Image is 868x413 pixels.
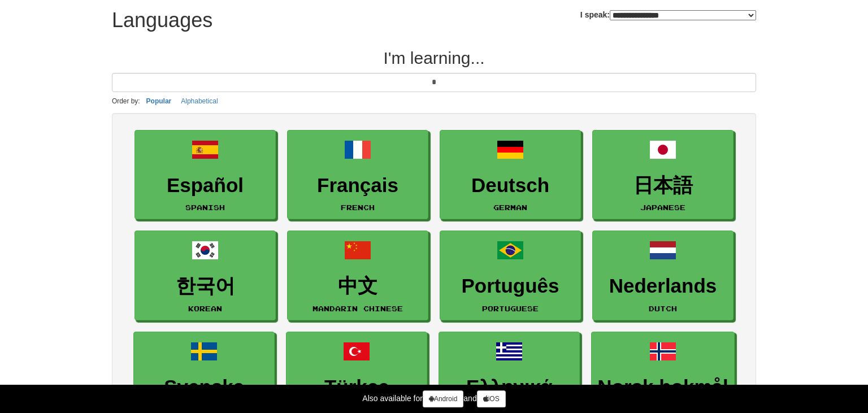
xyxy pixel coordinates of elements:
a: EspañolSpanish [134,130,276,220]
a: 한국어Korean [134,231,276,320]
small: Dutch [649,305,677,312]
a: 日本語Japanese [592,130,734,220]
a: PortuguêsPortuguese [440,231,581,320]
a: iOS [477,390,506,407]
small: Portuguese [482,305,539,312]
h3: Nederlands [598,275,727,297]
select: I speak: [610,10,756,20]
h3: Português [446,275,575,297]
small: German [493,203,527,211]
h3: Deutsch [446,175,575,197]
small: Order by: [112,97,140,105]
button: Popular [143,95,175,107]
h3: Norsk bokmål [597,376,728,398]
h3: 中文 [293,275,422,297]
h1: Languages [112,9,212,32]
h3: Français [293,175,422,197]
h2: I'm learning... [112,49,756,67]
h3: Español [141,175,270,197]
a: DeutschGerman [440,130,581,220]
a: FrançaisFrench [287,130,428,220]
label: I speak: [580,9,756,20]
h3: 日本語 [598,175,727,197]
h3: Türkçe [292,376,421,398]
small: Korean [188,305,222,312]
h3: Ελληνικά [445,376,574,398]
small: Spanish [185,203,225,211]
h3: Svenska [140,376,268,398]
a: Android [423,390,463,407]
small: Mandarin Chinese [313,305,403,312]
small: Japanese [640,203,685,211]
h3: 한국어 [141,275,270,297]
button: Alphabetical [177,95,221,107]
small: French [341,203,375,211]
a: 中文Mandarin Chinese [287,231,428,320]
a: NederlandsDutch [592,231,734,320]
